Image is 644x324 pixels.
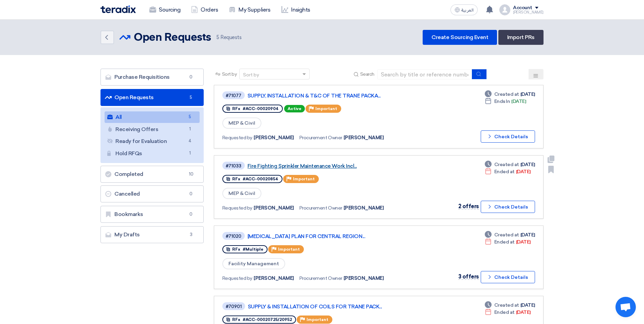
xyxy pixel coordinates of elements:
[499,4,510,15] img: profile_test.png
[105,148,200,159] a: Hold RFQs
[105,111,200,123] a: All
[461,8,474,13] span: العربية
[243,71,259,78] div: Sort by
[423,30,497,45] a: Create Sourcing Event
[226,234,241,238] div: #71020
[494,161,519,168] span: Created at
[299,204,342,212] span: Procurement Owner
[186,138,194,145] span: 4
[360,71,374,78] span: Search
[232,177,240,181] span: RFx
[232,247,240,252] span: RFx
[105,136,200,147] a: Ready for Evaluation
[377,69,472,79] input: Search by title or reference number
[226,93,241,98] div: #71077
[226,304,242,309] div: #70901
[186,126,194,133] span: 1
[134,31,211,44] h2: Open Requests
[485,168,531,175] div: [DATE]
[615,297,636,317] a: Open chat
[232,317,240,322] span: RFx
[243,106,279,111] span: #ACC-00020904
[485,91,535,98] div: [DATE]
[299,275,342,282] span: Procurement Owner
[254,134,294,141] span: [PERSON_NAME]
[513,5,532,11] div: Account
[254,204,294,212] span: [PERSON_NAME]
[247,93,417,99] a: SUPPLY, INSTALLATION & T&C OF THE TRANE PACKA...
[100,185,204,202] a: Cancelled0
[278,247,300,252] span: Important
[217,34,242,41] span: Requests
[513,11,544,14] div: [PERSON_NAME]
[276,2,316,17] a: Insights
[222,118,261,129] span: MEP & Civil
[248,304,418,310] a: SUPPLY & INSTALLATION OF COILS FOR TRANE PACK...
[222,258,285,269] span: Facility Management
[232,106,240,111] span: RFx
[100,69,204,86] a: Purchase Requisitions0
[217,34,219,40] span: 5
[100,89,204,106] a: Open Requests5
[186,150,194,157] span: 1
[254,275,294,282] span: [PERSON_NAME]
[247,163,417,169] a: Fire Fighting Sprinkler Maintenance Work Incl...
[485,231,535,238] div: [DATE]
[485,238,531,246] div: [DATE]
[481,201,535,213] button: Check Details
[498,30,544,45] a: Import PRs
[307,317,328,322] span: Important
[284,105,305,112] span: Active
[485,98,526,105] div: [DATE]
[485,302,535,309] div: [DATE]
[494,91,519,98] span: Created at
[494,238,515,246] span: Ended at
[100,5,136,13] img: Teradix logo
[187,74,195,80] span: 0
[344,134,384,141] span: [PERSON_NAME]
[344,204,384,212] span: [PERSON_NAME]
[105,124,200,135] a: Receiving Offers
[100,226,204,243] a: My Drafts3
[243,317,292,322] span: #ACC-00020725/20952
[481,271,535,283] button: Check Details
[494,168,515,175] span: Ended at
[494,231,519,238] span: Created at
[485,161,535,168] div: [DATE]
[222,204,252,212] span: Requested by
[494,302,519,309] span: Created at
[187,211,195,218] span: 0
[458,203,479,210] span: 2 offers
[186,113,194,121] span: 5
[494,98,510,105] span: Ends In
[450,4,478,15] button: العربية
[315,106,337,111] span: Important
[458,273,479,280] span: 3 offers
[243,177,278,181] span: #ACC-00020854
[187,191,195,197] span: 0
[226,164,241,168] div: #71033
[344,275,384,282] span: [PERSON_NAME]
[186,2,223,17] a: Orders
[100,206,204,223] a: Bookmarks0
[222,71,237,78] span: Sort by
[293,177,315,181] span: Important
[481,130,535,143] button: Check Details
[223,2,276,17] a: My Suppliers
[187,94,195,101] span: 5
[187,171,195,178] span: 10
[494,309,515,316] span: Ended at
[222,134,252,141] span: Requested by
[243,247,263,252] span: #Multiple
[187,231,195,238] span: 3
[100,166,204,183] a: Completed10
[144,2,186,17] a: Sourcing
[222,275,252,282] span: Requested by
[485,309,531,316] div: [DATE]
[247,233,417,239] a: [MEDICAL_DATA] PLAN FOR CENTRAL REGION...
[222,188,261,199] span: MEP & Civil
[299,134,342,141] span: Procurement Owner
